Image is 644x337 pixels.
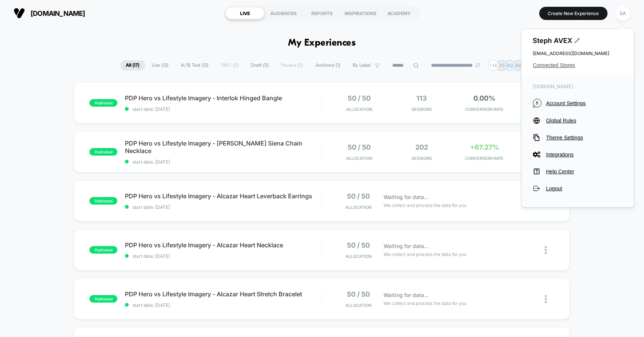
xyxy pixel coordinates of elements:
span: 202 [416,143,428,151]
span: We collect and process the data for you [384,202,467,209]
i: B [533,99,542,107]
span: A/B Test ( 12 ) [176,60,214,70]
img: close [545,295,547,303]
button: [DOMAIN_NAME] [11,7,88,19]
span: PDP Hero vs Lifestyle Imagery - Alcazar Heart Stretch Bracelet [125,290,322,298]
span: Account Settings [546,100,623,106]
span: Draft ( 5 ) [246,60,275,70]
span: start date: [DATE] [125,302,322,308]
span: published [89,148,117,156]
span: [EMAIL_ADDRESS][DOMAIN_NAME] [533,51,623,56]
span: CONVERSION RATE [455,156,514,161]
span: PDP Hero vs Lifestyle Imagery - Interlok Hinged Bangle [125,94,322,102]
span: Steph AVEX [533,37,623,44]
span: We collect and process the data for you [384,300,467,307]
img: end [476,63,480,67]
span: Waiting for data... [384,291,428,299]
span: 113 [417,94,427,102]
span: Allocation [346,107,372,112]
span: published [89,246,117,254]
span: Help Center [546,168,623,175]
span: start date: [DATE] [125,159,322,165]
span: +67.27% [470,143,499,151]
span: published [89,99,117,107]
span: By Label [353,63,371,68]
img: close [545,246,547,254]
span: [DOMAIN_NAME] [533,83,623,89]
div: SA [616,6,630,21]
span: start date: [DATE] [125,204,322,210]
button: Logout [533,185,623,192]
button: Theme Settings [533,134,623,141]
button: SA [613,6,633,21]
span: Allocation [345,303,371,308]
span: [DOMAIN_NAME] [31,9,85,17]
button: BAccount Settings [533,99,623,107]
span: Waiting for data... [384,193,428,201]
img: Visually logo [14,8,25,19]
span: Integrations [546,152,623,158]
span: 50 / 50 [347,290,370,298]
span: 50 / 50 [347,192,370,200]
span: Waiting for data... [384,242,428,250]
span: published [89,197,117,205]
button: Global Rules [533,117,623,124]
span: 50 / 50 [348,143,371,151]
span: 50 / 50 [347,241,370,249]
h1: My Experiences [288,38,356,49]
span: Theme Settings [546,135,623,141]
button: Connected Stores [533,62,623,68]
button: Create New Experience [539,7,608,20]
span: Allocation [345,254,371,259]
span: PDP Hero vs Lifestyle Imagery - Alcazar Heart Necklace [125,241,322,249]
span: 50 / 50 [348,94,371,102]
span: PDP Hero vs Lifestyle Imagery - Alcazar Heart Leverback Earrings [125,192,322,200]
span: 0.00% [474,94,496,102]
span: Sessions [393,156,451,161]
span: start date: [DATE] [125,253,322,259]
span: Allocation [345,205,371,210]
span: Sessions [393,107,451,112]
span: Allocation [346,156,372,161]
span: Live ( 12 ) [146,60,174,70]
div: LIVE [226,7,264,19]
button: Integrations [533,151,623,158]
span: start date: [DATE] [125,106,322,112]
div: INSPIRATIONS [341,7,380,19]
p: OG [498,63,505,68]
span: We collect and process the data for you [384,251,467,258]
span: Archived ( 1 ) [310,60,346,70]
div: AUDIENCES [264,7,303,19]
span: Logout [546,185,623,191]
div: + 14 [488,60,499,71]
span: published [89,295,117,303]
span: PDP Hero vs Lifestyle Imagery - [PERSON_NAME] Siena Chain Necklace [125,139,322,155]
div: REPORTS [303,7,341,19]
span: Global Rules [546,118,623,124]
p: MA [515,63,522,68]
div: ACADEMY [380,7,418,19]
span: CONVERSION RATE [455,107,514,112]
span: All ( 17 ) [120,60,145,70]
p: RQ [507,63,513,68]
button: Help Center [533,168,623,175]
